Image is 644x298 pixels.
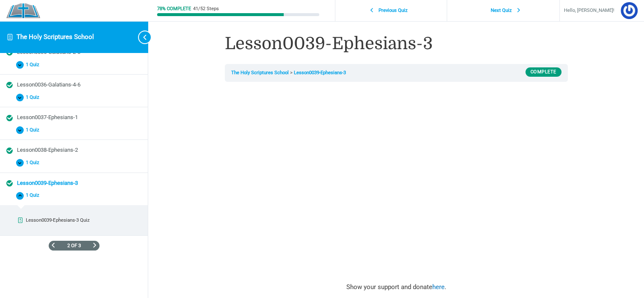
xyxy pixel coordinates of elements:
a: here [432,283,445,291]
div: Lesson0039-Ephesians-3 Quiz [26,217,136,224]
div: Completed [6,180,13,187]
span: Next Quiz [486,8,517,14]
div: Complete [525,67,561,77]
span: 1 Quiz [24,160,44,166]
div: Lesson0038-Ephesians-2 [17,146,141,154]
div: Completed [6,82,13,88]
a: Previous Page [51,243,55,248]
a: The Holy Scriptures School [17,33,94,41]
button: 1 Quiz [6,92,141,104]
div: 41/52 Steps [193,6,219,11]
a: The Holy Scriptures School [231,70,289,75]
span: 1 Quiz [24,62,44,68]
div: Lesson0036-Galatians-4-6 [17,81,141,89]
button: 1 Quiz [6,189,141,202]
h1: Lesson0039-Ephesians-3 [225,32,568,56]
a: Next Quiz [449,3,557,19]
a: Next Page [92,243,97,248]
span: 1 Quiz [24,192,44,198]
span: 1 Quiz [24,95,44,100]
div: Lesson0037-Ephesians-1 [17,114,141,122]
button: 1 Quiz [6,58,141,71]
div: Completed [6,115,13,121]
div: Completed [6,148,13,154]
div: Lesson0039-Ephesians-3 [17,179,141,187]
span: Previous Quiz [374,8,413,14]
a: Lesson0039-Ephesians-3 [294,70,346,75]
a: Completed Lesson0038-Ephesians-2 [6,146,141,154]
button: 1 Quiz [6,124,141,136]
span: 1 Quiz [24,127,44,133]
a: Previous Quiz [337,3,445,19]
a: Completed Lesson0037-Ephesians-1 [6,114,141,122]
nav: Breadcrumbs [225,64,568,82]
button: 1 Quiz [6,157,141,169]
iframe: GMT20240331-192513_Recording_1600x1354 (Copy) [225,88,568,281]
p: Show your support and donate . [225,281,568,293]
a: Completed Lesson0039-Ephesians-3 Quiz [9,214,139,226]
button: Toggle sidebar navigation [131,21,148,53]
span: 2 of 3 [67,243,81,248]
a: Completed Lesson0036-Galatians-4-6 [6,81,141,89]
div: Completed [17,217,23,224]
div: 78% Complete [157,6,191,11]
span: Hello, [PERSON_NAME]! [564,6,614,15]
a: Completed Lesson0039-Ephesians-3 [6,179,141,187]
